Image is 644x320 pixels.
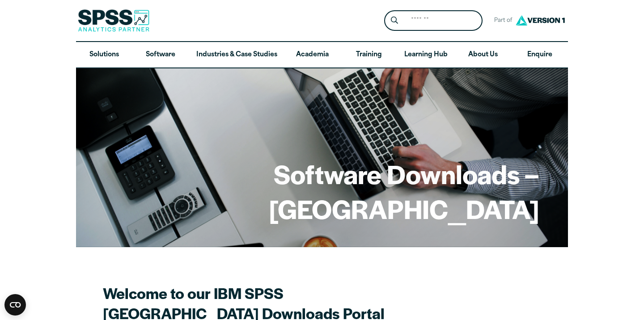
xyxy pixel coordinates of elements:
[397,42,455,68] a: Learning Hub
[76,42,568,68] nav: Desktop version of site main menu
[189,42,284,68] a: Industries & Case Studies
[341,42,397,68] a: Training
[384,10,483,31] form: Site Header Search Form
[284,42,341,68] a: Academia
[386,13,403,29] button: Search magnifying glass icon
[76,42,132,68] a: Solutions
[490,14,513,27] span: Part of
[105,156,539,226] h1: Software Downloads – [GEOGRAPHIC_DATA]
[513,12,567,29] img: Version1 Logo
[512,42,568,68] a: Enquire
[455,42,511,68] a: About Us
[132,42,189,68] a: Software
[391,17,398,24] svg: Search magnifying glass icon
[4,294,26,316] button: Open CMP widget
[78,9,149,32] img: SPSS Analytics Partner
